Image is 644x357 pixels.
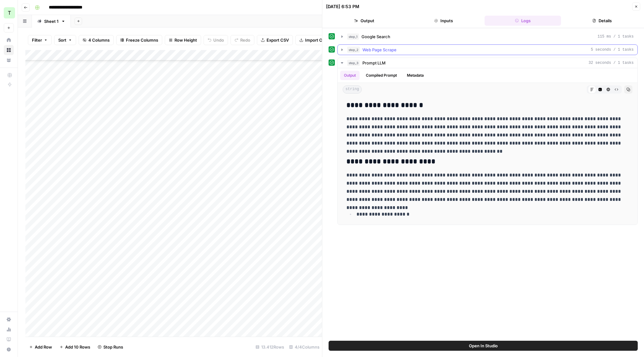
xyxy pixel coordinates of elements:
[347,33,359,40] span: step_1
[362,60,386,66] span: Prompt LLM
[25,342,56,352] button: Add Row
[589,60,634,66] span: 32 seconds / 1 tasks
[267,37,289,43] span: Export CSV
[4,344,14,354] button: Help + Support
[44,18,59,24] div: Sheet 1
[257,35,293,45] button: Export CSV
[563,16,640,26] button: Details
[347,47,360,53] span: step_2
[174,37,197,43] span: Row Height
[240,37,250,43] span: Redo
[213,37,224,43] span: Undo
[361,33,390,40] span: Google Search
[103,344,123,350] span: Stop Runs
[58,37,66,43] span: Sort
[126,37,158,43] span: Freeze Columns
[362,71,401,80] button: Compiled Prompt
[347,60,360,66] span: step_3
[405,16,482,26] button: Inputs
[28,35,52,45] button: Filter
[8,9,11,17] span: T
[305,37,328,43] span: Import CSV
[338,58,637,68] button: 32 seconds / 1 tasks
[165,35,201,45] button: Row Height
[4,314,14,324] a: Settings
[253,342,287,352] div: 13.412 Rows
[32,37,42,43] span: Filter
[326,16,403,26] button: Output
[4,45,14,55] a: Browse
[338,68,637,225] div: 32 seconds / 1 tasks
[4,55,14,65] a: Your Data
[340,71,360,80] button: Output
[329,341,638,351] button: Open In Studio
[469,343,498,349] span: Open In Studio
[4,5,14,21] button: Workspace: TY SEO Team
[4,334,14,344] a: Learning Hub
[32,15,71,28] a: Sheet 1
[88,37,110,43] span: 4 Columns
[338,32,637,42] button: 115 ms / 1 tasks
[65,344,90,350] span: Add 10 Rows
[4,324,14,334] a: Usage
[362,47,397,53] span: Web Page Scrape
[591,47,634,53] span: 5 seconds / 1 tasks
[287,342,322,352] div: 4/4 Columns
[35,344,52,350] span: Add Row
[598,34,634,39] span: 115 ms / 1 tasks
[79,35,114,45] button: 4 Columns
[4,35,14,45] a: Home
[326,3,359,10] div: [DATE] 6:53 PM
[295,35,332,45] button: Import CSV
[338,45,637,55] button: 5 seconds / 1 tasks
[94,342,127,352] button: Stop Runs
[56,342,94,352] button: Add 10 Rows
[231,35,254,45] button: Redo
[204,35,228,45] button: Undo
[403,71,428,80] button: Metadata
[54,35,76,45] button: Sort
[485,16,561,26] button: Logs
[116,35,162,45] button: Freeze Columns
[343,85,362,94] span: string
